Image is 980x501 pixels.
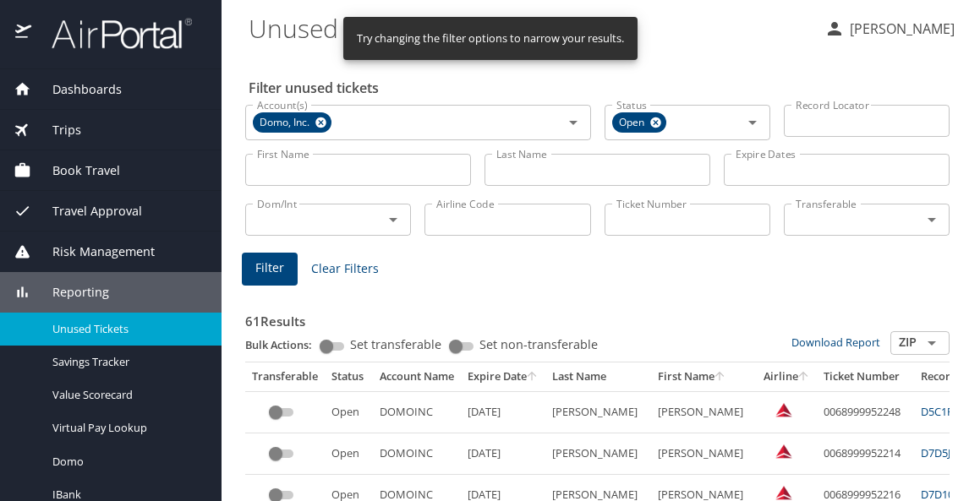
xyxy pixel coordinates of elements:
h2: Filter unused tickets [249,74,953,101]
span: Domo, Inc. [253,114,320,132]
img: Delta Airlines [775,401,792,418]
button: Open [920,208,944,231]
span: Open [612,114,654,132]
td: [DATE] [461,391,545,433]
span: Risk Management [31,242,155,261]
td: [PERSON_NAME] [651,433,757,475]
img: icon-airportal.png [15,17,33,50]
div: Domo, Inc. [253,112,331,133]
th: Airline [757,362,817,391]
td: 0068999952214 [817,433,914,475]
th: Ticket Number [817,362,914,391]
td: 0068999952248 [817,391,914,433]
span: Travel Approval [31,202,142,221]
td: [PERSON_NAME] [545,433,651,475]
span: Book Travel [31,161,120,180]
th: First Name [651,362,757,391]
td: Open [325,391,373,433]
button: Clear Filters [304,253,386,285]
th: Status [325,362,373,391]
td: [DATE] [461,433,545,475]
img: airportal-logo.png [33,17,192,50]
button: sort [714,372,726,383]
span: Virtual Pay Lookup [52,420,201,436]
td: DOMOINC [373,391,461,433]
td: [PERSON_NAME] [545,391,651,433]
h3: 61 Results [245,302,950,331]
p: Bulk Actions: [245,337,326,352]
button: sort [798,372,810,383]
th: Account Name [373,362,461,391]
button: Open [561,111,585,134]
button: [PERSON_NAME] [818,14,961,44]
button: sort [527,372,539,383]
button: Open [920,331,944,355]
td: [PERSON_NAME] [651,391,757,433]
span: Filter [255,258,284,279]
span: Domo [52,454,201,470]
span: Unused Tickets [52,321,201,337]
a: D5C1PN [921,404,962,419]
span: Clear Filters [311,259,379,280]
img: Delta Airlines [775,443,792,460]
button: Open [741,111,764,134]
td: Open [325,433,373,475]
span: Dashboards [31,80,122,99]
h1: Unused Tickets [249,2,811,54]
td: DOMOINC [373,433,461,475]
span: Set non-transferable [479,339,598,351]
span: Reporting [31,283,109,302]
span: Trips [31,121,81,139]
button: Open [381,208,405,231]
div: Transferable [252,369,318,384]
button: Filter [242,253,298,286]
th: Last Name [545,362,651,391]
div: Try changing the filter options to narrow your results. [357,22,624,55]
a: D7D5JK [921,445,957,460]
img: Delta Airlines [775,484,792,501]
th: Expire Date [461,362,545,391]
a: Download Report [791,335,880,350]
p: [PERSON_NAME] [845,19,955,39]
span: Savings Tracker [52,354,201,370]
span: Value Scorecard [52,387,201,403]
span: Set transferable [350,339,441,351]
div: Open [612,112,666,133]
